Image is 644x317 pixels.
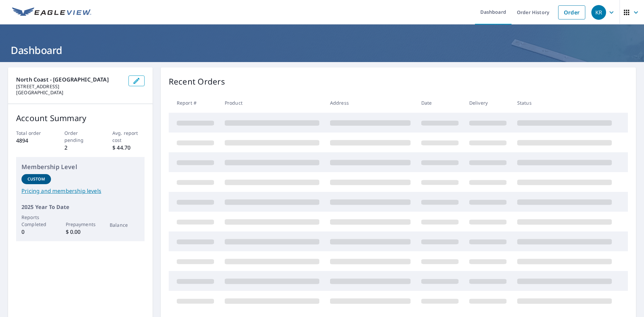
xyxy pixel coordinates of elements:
[591,5,606,20] div: KR
[169,93,219,113] th: Report #
[66,228,95,236] p: $ 0.00
[16,90,123,96] p: [GEOGRAPHIC_DATA]
[16,84,123,90] p: [STREET_ADDRESS]
[28,176,45,182] p: Custom
[16,129,48,137] p: Total order
[21,214,51,228] p: Reports Completed
[66,221,95,228] p: Prepayments
[512,93,617,113] th: Status
[325,93,416,113] th: Address
[12,7,91,17] img: EV Logo
[21,187,139,195] a: Pricing and membership levels
[64,144,97,152] p: 2
[21,162,139,171] p: Membership Level
[16,75,123,84] p: North Coast - [GEOGRAPHIC_DATA]
[21,203,139,211] p: 2025 Year To Date
[464,93,512,113] th: Delivery
[558,5,585,19] a: Order
[21,228,51,236] p: 0
[219,93,325,113] th: Product
[64,129,97,144] p: Order pending
[169,75,225,88] p: Recent Orders
[416,93,464,113] th: Date
[112,144,145,152] p: $ 44.70
[110,221,139,228] p: Balance
[8,43,636,57] h1: Dashboard
[16,137,48,145] p: 4894
[16,112,145,124] p: Account Summary
[112,129,145,144] p: Avg. report cost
